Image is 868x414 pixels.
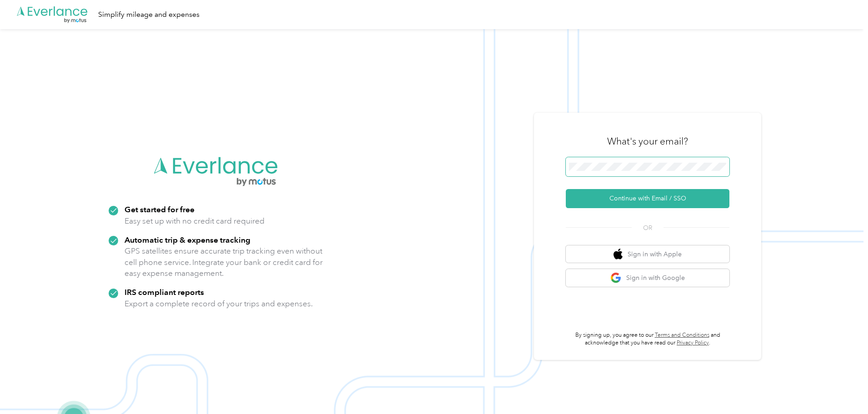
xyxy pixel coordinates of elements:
[566,269,729,287] button: google logoSign in with Google
[607,135,688,148] h3: What's your email?
[125,215,264,227] p: Easy set up with no credit card required
[614,249,623,260] img: apple logo
[677,339,709,346] a: Privacy Policy
[125,205,195,214] strong: Get started for free
[566,245,729,263] button: apple logoSign in with Apple
[125,298,313,309] p: Export a complete record of your trips and expenses.
[125,235,250,244] strong: Automatic trip & expense tracking
[610,272,622,284] img: google logo
[125,245,323,279] p: GPS satellites ensure accurate trip tracking even without cell phone service. Integrate your bank...
[98,9,200,20] div: Simplify mileage and expenses
[655,332,709,339] a: Terms and Conditions
[566,331,729,347] p: By signing up, you agree to our and acknowledge that you have read our .
[566,189,729,208] button: Continue with Email / SSO
[125,287,204,297] strong: IRS compliant reports
[632,223,663,233] span: OR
